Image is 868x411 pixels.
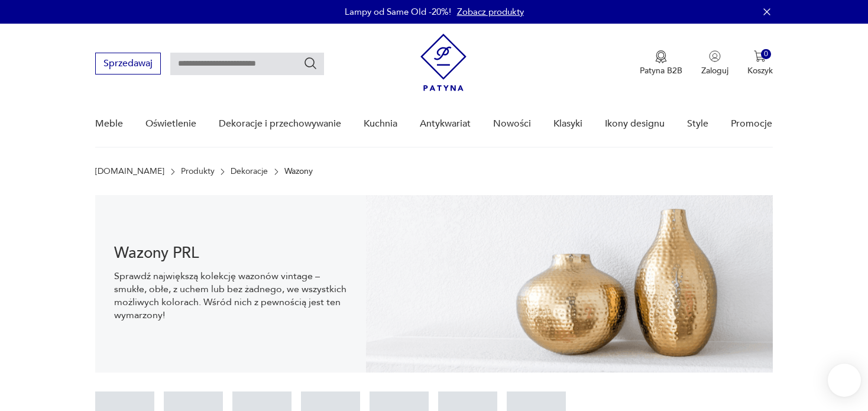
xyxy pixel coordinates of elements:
[655,50,667,63] img: Ikona medalu
[114,246,347,260] h1: Wazony PRL
[457,6,524,18] a: Zobacz produkty
[420,101,471,147] a: Antykwariat
[345,6,451,18] p: Lampy od Same Old -20%!
[420,34,467,91] img: Patyna - sklep z meblami i dekoracjami vintage
[303,56,318,70] button: Szukaj
[709,50,721,62] img: Ikonka użytkownika
[493,101,531,147] a: Nowości
[640,65,682,76] p: Patyna B2B
[114,270,347,322] p: Sprawdź największą kolekcję wazonów vintage – smukłe, obłe, z uchem lub bez żadnego, we wszystkic...
[640,50,682,76] button: Patyna B2B
[553,101,582,147] a: Klasyki
[95,167,164,176] a: [DOMAIN_NAME]
[284,167,313,176] p: Wazony
[747,50,773,76] button: 0Koszyk
[219,101,341,147] a: Dekoracje i przechowywanie
[366,195,772,373] img: Wazony vintage
[701,65,728,76] p: Zaloguj
[364,101,397,147] a: Kuchnia
[95,60,161,69] a: Sprzedawaj
[828,364,861,397] iframe: Smartsupp widget button
[731,101,772,147] a: Promocje
[181,167,215,176] a: Produkty
[145,101,196,147] a: Oświetlenie
[640,50,682,76] a: Ikona medaluPatyna B2B
[754,50,766,62] img: Ikona koszyka
[701,50,728,76] button: Zaloguj
[761,49,771,59] div: 0
[747,65,773,76] p: Koszyk
[687,101,708,147] a: Style
[231,167,268,176] a: Dekoracje
[95,53,161,75] button: Sprzedawaj
[605,101,665,147] a: Ikony designu
[95,101,123,147] a: Meble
